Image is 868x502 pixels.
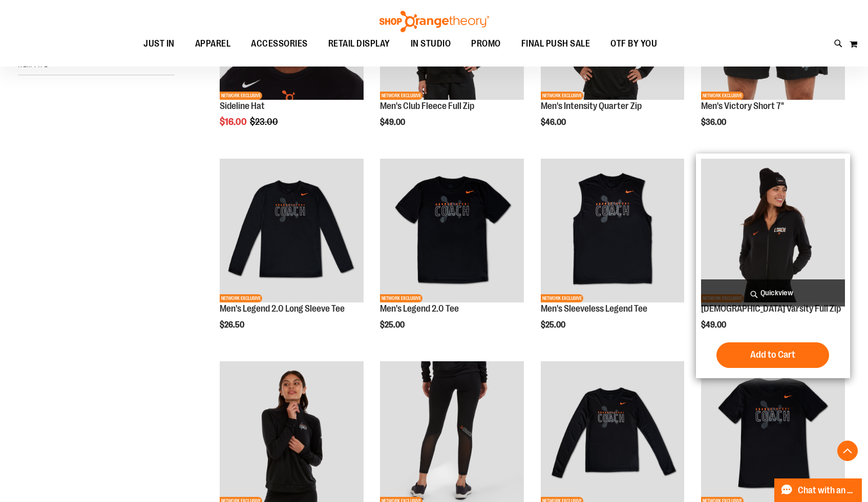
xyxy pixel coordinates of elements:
[541,101,642,111] a: Men's Intensity Quarter Zip
[798,486,856,495] span: Chat with an Expert
[461,32,511,56] a: PROMO
[380,159,524,304] a: OTF Mens Coach FA23 Legend 2.0 SS Tee - Black primary imageNETWORK EXCLUSIVE
[143,32,175,55] span: JUST IN
[250,117,280,127] span: $23.00
[380,294,422,302] span: NETWORK EXCLUSIVE
[774,478,862,502] button: Chat with an Expert
[701,279,845,307] a: Quickview
[541,320,567,330] span: $25.00
[380,303,459,314] a: Men's Legend 2.0 Tee
[541,294,583,302] span: NETWORK EXCLUSIVE
[380,159,524,302] img: OTF Mens Coach FA23 Legend 2.0 SS Tee - Black primary image
[541,159,685,302] img: OTF Mens Coach FA23 Legend Sleeveless Tee - Black primary image
[215,154,369,356] div: product
[716,342,829,368] button: Add to Cart
[541,159,685,304] a: OTF Mens Coach FA23 Legend Sleeveless Tee - Black primary imageNETWORK EXCLUSIVE
[411,32,451,55] span: IN STUDIO
[750,349,795,360] span: Add to Cart
[378,11,491,32] img: Shop Orangetheory
[251,32,308,55] span: ACCESSORIES
[380,320,406,330] span: $25.00
[610,32,657,55] span: OTF BY YOU
[701,92,744,100] span: NETWORK EXCLUSIVE
[328,32,390,55] span: RETAIL DISPLAY
[536,154,690,356] div: product
[701,118,728,127] span: $36.00
[541,92,583,100] span: NETWORK EXCLUSIVE
[241,32,318,56] a: ACCESSORIES
[701,159,845,302] img: OTF Ladies Coach FA23 Varsity Full Zip - Black primary image
[220,294,262,302] span: NETWORK EXCLUSIVE
[220,303,345,314] a: Men's Legend 2.0 Long Sleeve Tee
[220,92,262,100] span: NETWORK EXCLUSIVE
[220,117,248,127] span: $16.00
[701,159,845,304] a: OTF Ladies Coach FA23 Varsity Full Zip - Black primary imageNETWORK EXCLUSIVE
[696,154,850,378] div: product
[521,32,590,55] span: FINAL PUSH SALE
[471,32,501,55] span: PROMO
[837,441,858,461] button: Back To Top
[600,32,667,56] a: OTF BY YOU
[220,159,364,304] a: OTF Mens Coach FA23 Legend 2.0 LS Tee - Black primary imageNETWORK EXCLUSIVE
[701,320,728,330] span: $49.00
[220,320,246,330] span: $26.50
[375,154,529,356] div: product
[380,118,407,127] span: $49.00
[400,32,461,55] a: IN STUDIO
[701,303,841,314] a: [DEMOGRAPHIC_DATA] Varsity Full Zip
[318,32,400,56] a: RETAIL DISPLAY
[511,32,601,56] a: FINAL PUSH SALE
[701,101,784,111] a: Men's Victory Short 7"
[380,101,474,111] a: Men's Club Fleece Full Zip
[133,32,185,56] a: JUST IN
[380,92,422,100] span: NETWORK EXCLUSIVE
[195,32,231,55] span: APPAREL
[220,159,364,302] img: OTF Mens Coach FA23 Legend 2.0 LS Tee - Black primary image
[220,101,265,111] a: Sideline Hat
[541,303,647,314] a: Men's Sleeveless Legend Tee
[185,32,241,56] a: APPAREL
[541,118,567,127] span: $46.00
